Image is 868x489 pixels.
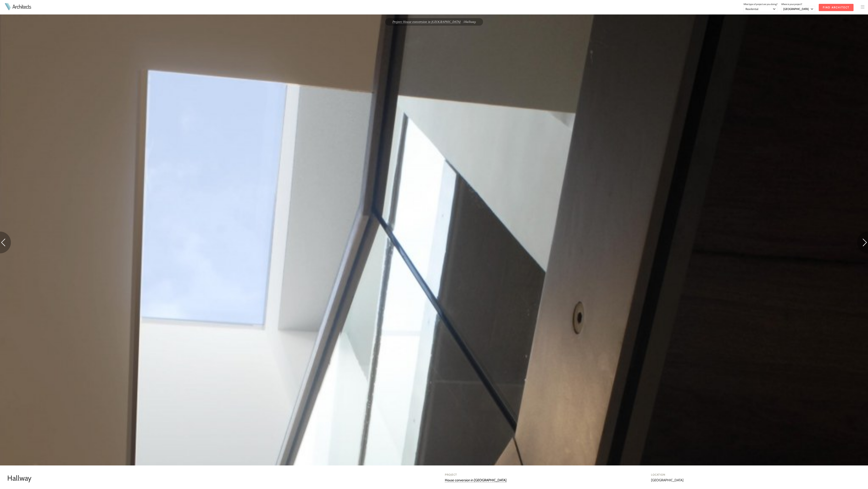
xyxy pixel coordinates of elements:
div: [GEOGRAPHIC_DATA] [651,473,854,483]
span: Where is your project? [781,3,802,6]
input: Find Architect [819,4,854,11]
a: Architects [12,4,31,9]
img: Architects [4,3,12,10]
h1: Hallway [7,473,427,484]
span: / [463,20,464,24]
a: House conversion in [GEOGRAPHIC_DATA] [445,478,507,482]
h4: Project [445,473,647,477]
h4: Location [651,473,854,477]
div: Hallway [385,18,483,26]
a: Project: House conversion in [GEOGRAPHIC_DATA] [392,20,460,24]
img: Next [857,232,868,253]
a: Go to next photo [857,232,868,255]
span: What type of project are you doing? [743,3,778,6]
